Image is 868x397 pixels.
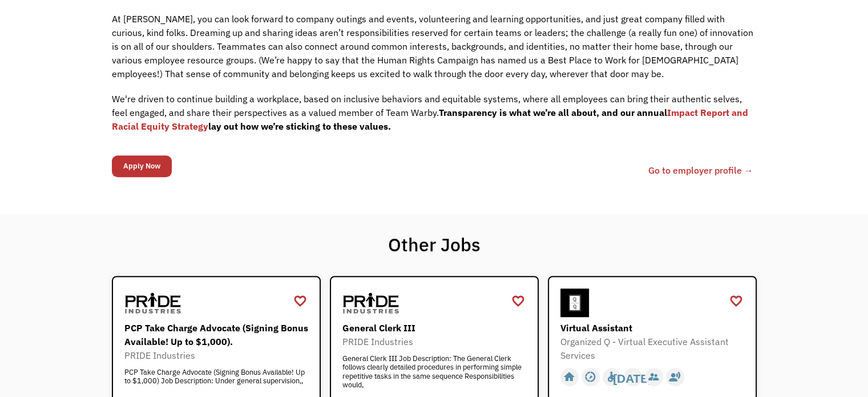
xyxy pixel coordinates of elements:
div: General Clerk III [342,321,529,335]
div: General Clerk III Job Description: The General Clerk follows clearly detailed procedures in perfo... [342,354,529,388]
div: slow_motion_video [584,368,596,386]
div: PRIDE Industries [124,348,311,362]
span: At [PERSON_NAME], you can look forward to company outings and events, volunteering and learning o... [112,13,753,79]
strong: lay out how we’re sticking to these values. [208,121,391,132]
input: Apply Now [112,155,172,177]
a: favorite_border [729,292,743,310]
a: favorite_border [293,292,307,310]
a: favorite_border [511,292,525,310]
div: home [563,368,575,386]
div: PRIDE Industries [342,335,529,348]
form: Email Form [112,153,172,180]
strong: Transparency is what we’re all about, and our annual [439,107,667,118]
div: record_voice_over [669,368,681,386]
div: supervisor_account [648,368,660,386]
div: PCP Take Charge Advocate (Signing Bonus Available! Up to $1,000). [124,321,311,348]
img: PRIDE Industries [124,288,181,317]
div: Organized Q - Virtual Executive Assistant Services [560,335,747,362]
div: Virtual Assistant [560,321,747,335]
img: Organized Q - Virtual Executive Assistant Services [560,288,589,317]
a: Go to employer profile → [648,163,753,177]
div: accessible [605,368,617,386]
img: PRIDE Industries [342,288,399,317]
span: We're driven to continue building a workplace, based on inclusive behaviors and equitable systems... [112,93,742,118]
div: [DATE] [613,368,652,386]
